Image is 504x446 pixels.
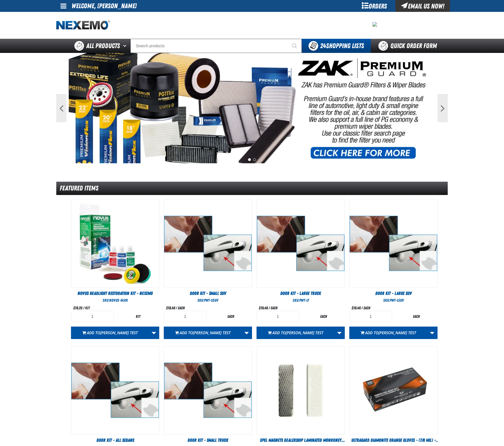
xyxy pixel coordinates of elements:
[371,39,447,53] a: Quick Order Form
[272,330,323,335] span: Add to
[83,306,84,310] span: /
[320,42,364,50] span: Shopping Lists
[361,306,363,310] span: /
[100,330,138,335] span: [PERSON_NAME] test
[164,437,252,443] a: Door Kit - Small Truck
[350,346,437,434] img: Ultragard Diamonite Orange Gloves - (7/8 mil) - (100 gloves per box MIN 10 box order)
[257,346,344,434] img: XPEL Magnets Dealership Laminated Monroney Stickers (Pack of 2 Magnets)
[257,346,344,434] : View Details of the XPEL Magnets Dealership Laminated Monroney Stickers (Pack of 2 Magnets)
[164,298,252,303] div: SKU:
[85,306,90,310] span: kit
[193,330,231,335] span: [PERSON_NAME] test
[176,306,177,310] span: /
[248,158,251,161] button: 1 of 2
[71,327,149,339] button: Add to[PERSON_NAME] test
[375,291,412,296] span: Door Kit - Large SUV
[241,327,252,339] a: More Actions
[349,298,438,303] div: SKU:
[302,39,371,53] button: You have 24 Shopping Lists. Open to view details
[271,306,277,310] span: each
[166,306,175,310] span: $18.46
[288,39,302,53] button: Start Searching
[280,291,321,296] span: Door Kit - Large Truck
[390,298,404,303] span: PWT-LSUV
[350,200,437,287] : View Details of the Door Kit - Large SUV
[257,290,345,297] a: Door Kit - Large Truck
[349,437,438,443] a: Ultragard Diamonite Orange Gloves - (7/8 mil) - (100 gloves per box MIN 10 box order)
[109,298,128,303] span: NOVUS-HLRK
[299,298,309,303] span: PWT-LT
[286,330,323,335] span: [PERSON_NAME] test
[148,327,159,339] a: More Actions
[257,200,344,287] img: Door Kit - Large Truck
[71,346,159,434] img: Door Kit - All Sedans
[259,306,268,310] span: $18.46
[427,327,438,339] a: More Actions
[188,438,228,443] span: Door Kit - Small Truck
[56,94,66,122] button: Previous
[71,437,159,443] a: Door Kit - All Sedans
[190,291,226,296] span: Door Kit - Small SUV
[257,311,299,322] input: Product Quantity
[204,298,218,303] span: PWT-SSUV
[302,314,345,319] div: each
[363,306,370,310] span: each
[180,330,231,335] span: Add to
[320,42,326,50] strong: 24
[56,20,110,30] img: Nexemo logo
[96,438,134,443] span: Door Kit - All Sedans
[56,182,448,195] div: Featured Items
[372,22,377,27] img: 68631125b1a07c1d9f0c03e20b138679.jpeg
[71,298,159,303] div: SKU:
[257,298,345,303] div: SKU:
[71,311,114,322] input: Product Quantity
[365,330,416,335] span: Add to
[71,346,159,434] : View Details of the Door Kit - All Sedans
[71,200,159,287] img: Novus Headlight Restoration Kit - Nexemo
[350,346,437,434] : View Details of the Ultragard Diamonite Orange Gloves - (7/8 mil) - (100 gloves per box MIN 10 bo...
[164,290,252,297] a: Door Kit - Small SUV
[352,306,361,310] span: $18.46
[164,200,252,287] : View Details of the Door Kit - Small SUV
[164,327,242,339] button: Add to[PERSON_NAME] test
[257,327,334,339] button: Add to[PERSON_NAME] test
[378,330,416,335] span: [PERSON_NAME] test
[87,330,138,335] span: Add to
[178,306,185,310] span: each
[77,291,153,296] span: Novus Headlight Restoration Kit - Nexemo
[257,437,345,443] a: XPEL Magnets Dealership Laminated Monroney Stickers (Pack of 2 Magnets)
[164,311,206,322] input: Product Quantity
[130,39,302,53] input: Search
[438,94,448,122] button: Next
[334,327,345,339] a: More Actions
[73,306,82,310] span: $18.25
[349,311,392,322] input: Product Quantity
[121,39,130,53] button: Open All Products pages
[164,200,252,287] img: Door Kit - Small SUV
[395,314,438,319] div: each
[350,200,437,287] img: Door Kit - Large SUV
[209,314,252,319] div: each
[349,327,427,339] button: Add to[PERSON_NAME] test
[69,53,435,163] img: PG Filters & Wipers
[117,314,159,319] div: kit
[71,200,159,287] : View Details of the Novus Headlight Restoration Kit - Nexemo
[86,41,120,51] span: All Products
[349,290,438,297] a: Door Kit - Large SUV
[253,158,256,161] button: 2 of 2
[71,290,159,297] a: Novus Headlight Restoration Kit - Nexemo
[257,200,344,287] : View Details of the Door Kit - Large Truck
[269,306,270,310] span: /
[164,346,252,434] img: Door Kit - Small Truck
[164,346,252,434] : View Details of the Door Kit - Small Truck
